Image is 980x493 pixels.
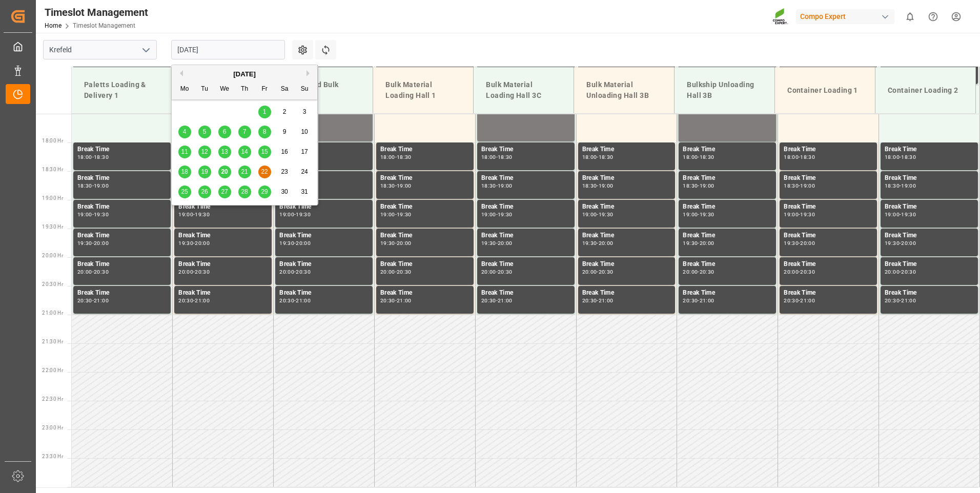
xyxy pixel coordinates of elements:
div: Th [238,83,251,96]
div: Break Time [582,202,671,212]
button: Previous Month [177,70,183,76]
div: Break Time [481,288,570,298]
div: 20:00 [195,241,210,245]
div: 19:00 [481,212,496,217]
div: 21:00 [397,298,412,303]
div: - [597,212,598,217]
div: 21:00 [498,298,513,303]
span: 31 [301,188,308,195]
div: - [698,155,699,159]
div: Break Time [582,145,671,155]
div: - [92,183,94,188]
div: 19:30 [582,241,597,245]
div: 20:00 [397,241,412,245]
div: 19:30 [77,241,92,245]
div: - [496,212,498,217]
div: 20:00 [481,270,496,274]
div: 18:30 [481,183,496,188]
div: - [698,212,699,217]
div: 19:30 [481,241,496,245]
div: 21:00 [94,298,109,303]
div: Break Time [582,259,671,270]
div: Choose Tuesday, August 12th, 2025 [198,146,211,158]
div: - [799,155,800,159]
span: 18:00 Hr [42,138,63,143]
div: Break Time [683,259,772,270]
div: - [698,270,699,274]
div: 19:00 [498,183,513,188]
div: 18:00 [683,155,698,159]
div: Mo [178,83,191,96]
div: 21:00 [195,298,210,303]
div: Choose Friday, August 8th, 2025 [258,126,271,138]
div: 19:00 [599,183,614,188]
div: 19:00 [279,212,294,217]
div: Nitric Acid Bulk Loading [281,75,364,105]
div: 20:00 [901,241,916,245]
div: - [698,183,699,188]
span: 15 [261,148,268,155]
div: 20:30 [77,298,92,303]
div: 20:30 [683,298,698,303]
div: 19:00 [94,183,109,188]
div: Break Time [885,288,974,298]
span: 16 [281,148,288,155]
div: Break Time [784,288,873,298]
div: Choose Saturday, August 30th, 2025 [278,186,291,198]
div: 18:30 [380,183,395,188]
input: Type to search/select [43,40,157,59]
div: 19:00 [885,212,900,217]
span: 30 [281,188,288,195]
div: Break Time [683,145,772,155]
div: 19:30 [901,212,916,217]
div: Break Time [178,231,268,241]
button: open menu [138,42,153,58]
div: Choose Tuesday, August 19th, 2025 [198,166,211,178]
div: - [698,241,699,245]
div: - [900,155,901,159]
span: 21 [241,168,248,175]
span: 8 [263,128,267,135]
div: Sa [278,83,291,96]
div: Choose Saturday, August 2nd, 2025 [278,106,291,118]
div: Choose Wednesday, August 13th, 2025 [218,146,231,158]
div: Choose Friday, August 1st, 2025 [258,106,271,118]
div: Break Time [481,231,570,241]
div: Break Time [784,202,873,212]
div: 19:30 [885,241,900,245]
div: 20:30 [901,270,916,274]
div: 20:00 [94,241,109,245]
div: - [698,298,699,303]
span: 19:30 Hr [42,224,63,230]
div: - [597,270,598,274]
div: 20:30 [380,298,395,303]
div: Fr [258,83,271,96]
div: 20:30 [397,270,412,274]
div: - [799,183,800,188]
div: Break Time [77,202,167,212]
div: 18:30 [77,183,92,188]
div: 20:00 [296,241,311,245]
img: Screenshot%202023-09-29%20at%2010.02.21.png_1712312052.png [772,8,789,26]
div: - [395,212,397,217]
div: - [294,270,296,274]
div: Break Time [77,259,167,270]
div: Break Time [683,288,772,298]
div: Container Loading 1 [783,81,867,100]
div: - [597,241,598,245]
div: 18:30 [784,183,799,188]
div: 20:30 [784,298,799,303]
div: - [597,183,598,188]
div: 18:30 [582,183,597,188]
span: 9 [283,128,287,135]
div: 19:30 [178,241,193,245]
div: We [218,83,231,96]
div: 20:30 [498,270,513,274]
div: - [496,183,498,188]
div: 20:30 [178,298,193,303]
div: Break Time [380,231,469,241]
div: 20:00 [77,270,92,274]
span: 22 [261,168,268,175]
span: 24 [301,168,308,175]
span: 27 [221,188,228,195]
